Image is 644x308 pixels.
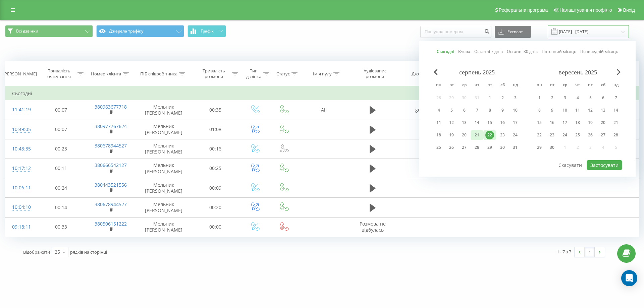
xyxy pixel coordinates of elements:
[485,80,495,90] abbr: п’ятниця
[483,130,496,140] div: пт 22 серп 2025 р.
[3,71,37,77] div: [PERSON_NAME]
[547,80,557,90] abbr: вівторок
[432,130,445,140] div: пн 18 серп 2025 р.
[535,143,544,152] div: 29
[95,221,127,227] a: 380506151222
[599,118,607,127] div: 20
[434,80,444,90] abbr: понеділок
[584,118,597,128] div: пт 19 вер 2025 р.
[599,94,607,102] div: 6
[471,118,483,128] div: чт 14 серп 2025 р.
[12,201,30,214] div: 10:04:10
[496,118,509,128] div: сб 16 серп 2025 р.
[548,131,556,139] div: 23
[598,80,608,90] abbr: субота
[96,25,184,37] button: Джерела трафіку
[510,80,520,90] abbr: неділя
[555,160,586,170] button: Скасувати
[584,93,597,103] div: пт 5 вер 2025 р.
[12,221,30,234] div: 09:18:11
[585,247,595,257] a: 1
[611,131,620,139] div: 28
[485,143,494,152] div: 29
[597,130,609,140] div: сб 27 вер 2025 р.
[447,143,456,152] div: 26
[299,100,350,120] td: All
[558,105,571,115] div: ср 10 вер 2025 р.
[136,139,191,159] td: Мельник [PERSON_NAME]
[434,69,438,75] span: Previous Month
[534,80,544,90] abbr: понеділок
[201,29,214,34] span: Графік
[611,118,620,127] div: 21
[509,130,522,140] div: нд 24 серп 2025 р.
[509,105,522,115] div: нд 10 серп 2025 р.
[611,94,620,102] div: 7
[95,162,127,168] a: 380666542127
[609,93,622,103] div: нд 7 вер 2025 р.
[473,131,481,139] div: 21
[533,69,622,76] div: вересень 2025
[499,7,548,13] span: Реферальна програма
[546,130,558,140] div: вт 23 вер 2025 р.
[485,118,494,127] div: 15
[191,120,240,139] td: 01:08
[609,130,622,140] div: нд 28 вер 2025 р.
[509,118,522,128] div: нд 17 серп 2025 р.
[483,93,496,103] div: пт 1 серп 2025 р.
[617,69,621,75] span: Next Month
[485,94,494,102] div: 1
[584,105,597,115] div: пт 12 вер 2025 р.
[432,118,445,128] div: пн 11 серп 2025 р.
[559,7,612,13] span: Налаштування профілю
[70,249,107,255] span: рядків на сторінці
[447,118,456,127] div: 12
[55,249,60,255] div: 25
[460,118,469,127] div: 13
[560,106,569,115] div: 10
[12,162,30,175] div: 10:17:12
[571,93,584,103] div: чт 4 вер 2025 р.
[496,142,509,152] div: сб 30 серп 2025 р.
[483,142,496,152] div: пт 29 серп 2025 р.
[498,94,507,102] div: 2
[542,48,576,55] a: Поточний місяць
[95,182,127,188] a: 380443521556
[511,106,520,115] div: 10
[420,26,491,38] input: Пошук за номером
[498,118,507,127] div: 16
[458,48,470,55] a: Вчора
[187,25,226,37] button: Графік
[548,143,556,152] div: 30
[584,130,597,140] div: пт 26 вер 2025 р.
[136,178,191,198] td: Мельник [PERSON_NAME]
[460,106,469,115] div: 6
[474,48,503,55] a: Останні 7 днів
[473,106,481,115] div: 7
[445,142,458,152] div: вт 26 серп 2025 р.
[573,118,582,127] div: 18
[597,93,609,103] div: сб 6 вер 2025 р.
[548,94,556,102] div: 2
[548,118,556,127] div: 16
[535,94,544,102] div: 1
[472,80,482,90] abbr: четвер
[498,143,507,152] div: 30
[191,139,240,159] td: 00:16
[535,106,544,115] div: 8
[560,94,569,102] div: 3
[473,143,481,152] div: 28
[37,198,86,217] td: 00:14
[623,7,635,13] span: Вихід
[445,130,458,140] div: вт 19 серп 2025 р.
[12,103,30,116] div: 11:41:19
[276,71,290,77] div: Статус
[458,130,471,140] div: ср 20 серп 2025 р.
[533,130,546,140] div: пн 22 вер 2025 р.
[313,71,332,77] div: Ім'я пулу
[483,118,496,128] div: пт 15 серп 2025 р.
[191,159,240,178] td: 00:25
[191,100,240,120] td: 00:35
[458,105,471,115] div: ср 6 серп 2025 р.
[197,68,230,79] div: Тривалість розмови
